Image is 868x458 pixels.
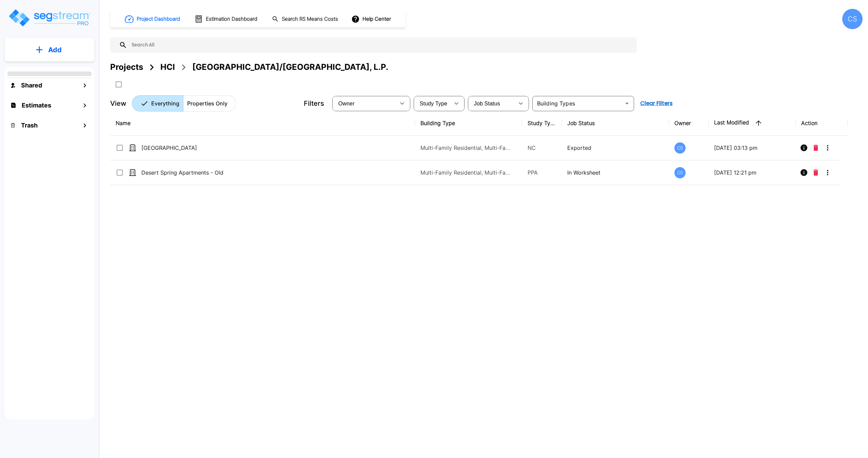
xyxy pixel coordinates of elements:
[151,99,179,107] p: Everything
[5,40,94,60] button: Add
[528,144,556,152] p: NC
[567,168,664,177] p: In Worksheet
[192,61,388,73] div: [GEOGRAPHIC_DATA]/[GEOGRAPHIC_DATA], L.P.
[528,168,556,177] p: PPA
[674,167,686,178] div: CS
[192,12,261,26] button: Estimation Dashboard
[674,142,686,154] div: CS
[821,141,834,155] button: More-Options
[821,166,834,179] button: More-Options
[797,141,811,155] button: Info
[110,98,126,108] p: View
[122,12,184,26] button: Project Dashboard
[8,8,91,27] img: Logo
[21,121,38,130] h1: Trash
[420,144,512,152] p: Multi-Family Residential, Multi-Family Residential, Multi-Family Residential, Multi-Family Reside...
[796,111,847,136] th: Action
[709,111,796,136] th: Last Modified
[842,9,863,29] div: CS
[304,98,324,108] p: Filters
[48,45,62,55] p: Add
[350,13,394,25] button: Help Center
[797,166,811,179] button: Info
[141,168,368,177] p: Desert Spring Apartments - Old
[714,144,790,152] p: [DATE] 03:13 pm
[127,37,633,53] input: Search All
[469,94,514,113] div: Select
[522,111,562,136] th: Study Type
[534,99,621,108] input: Building Types
[811,166,821,179] button: Delete
[474,101,500,106] span: Job Status
[160,61,175,73] div: HCI
[334,94,395,113] div: Select
[137,15,180,23] h1: Project Dashboard
[637,97,675,110] button: Clear Filters
[110,111,415,136] th: Name
[567,144,664,152] p: Exported
[22,101,51,110] h1: Estimates
[420,101,447,106] span: Study Type
[21,81,42,90] h1: Shared
[415,94,450,113] div: Select
[110,61,143,73] div: Projects
[183,95,236,112] button: Properties Only
[669,111,709,136] th: Owner
[622,99,632,108] button: Open
[141,144,368,152] p: [GEOGRAPHIC_DATA]
[112,78,125,91] button: SelectAll
[338,101,355,106] span: Owner
[187,99,228,107] p: Properties Only
[714,168,790,177] p: [DATE] 12:21 pm
[282,15,338,23] h1: Search RS Means Costs
[811,141,821,155] button: Delete
[562,111,669,136] th: Job Status
[206,15,257,23] h1: Estimation Dashboard
[420,168,512,177] p: Multi-Family Residential, Multi-Family Residential, Multi-Family Residential, Multi-Family Reside...
[415,111,522,136] th: Building Type
[132,95,183,112] button: Everything
[132,95,236,112] div: Platform
[269,13,342,26] button: Search RS Means Costs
